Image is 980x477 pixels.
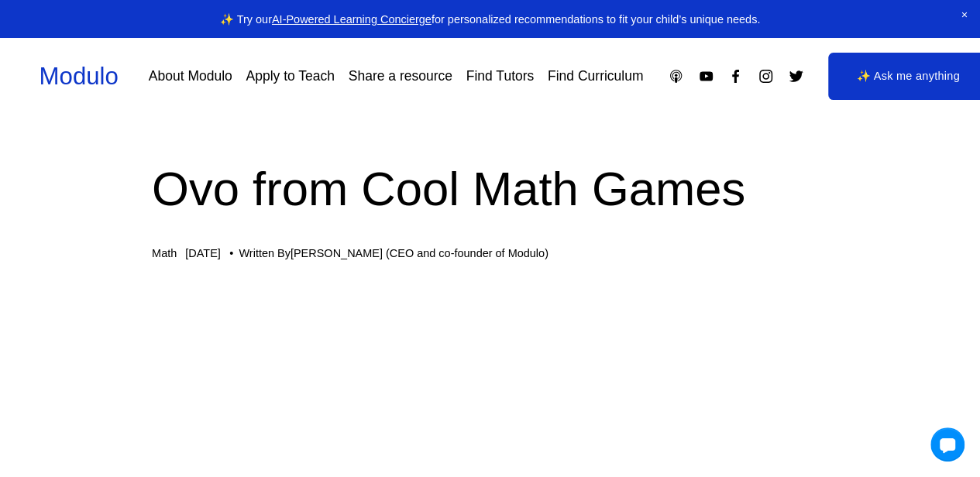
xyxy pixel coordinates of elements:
[239,247,548,260] div: Written By
[40,63,119,90] a: Modulo
[291,247,548,259] a: [PERSON_NAME] (CEO and co-founder of Modulo)
[149,63,232,90] a: About Modulo
[152,247,177,259] a: Math
[272,13,432,26] a: AI-Powered Learning Concierge
[548,63,644,90] a: Find Curriculum
[349,63,452,90] a: Share a resource
[466,63,535,90] a: Find Tutors
[758,68,774,84] a: Instagram
[152,156,828,222] h1: Ovo from Cool Math Games
[788,68,804,84] a: Twitter
[246,63,334,90] a: Apply to Teach
[185,247,221,259] span: [DATE]
[668,68,684,84] a: Apple Podcasts
[727,68,744,84] a: Facebook
[698,68,714,84] a: YouTube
